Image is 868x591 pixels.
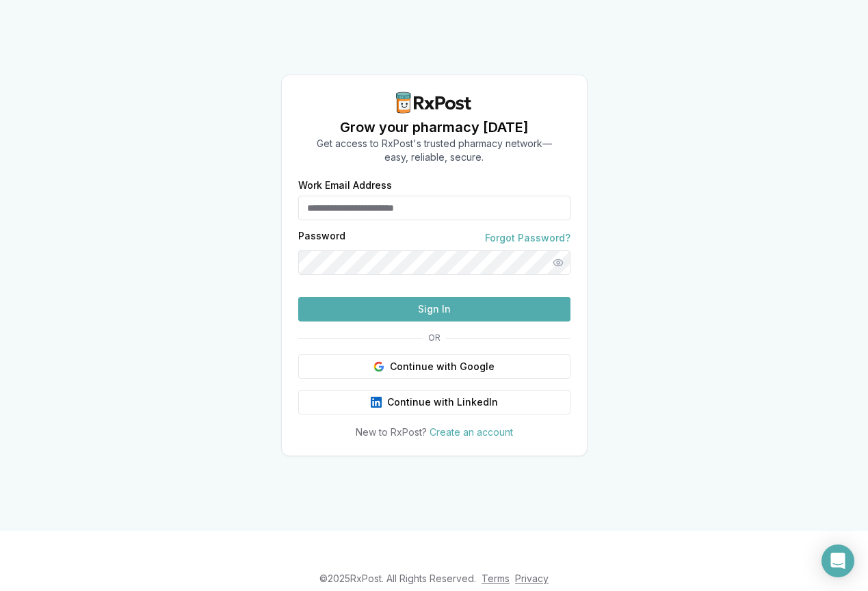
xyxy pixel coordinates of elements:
[317,137,552,164] p: Get access to RxPost's trusted pharmacy network— easy, reliable, secure.
[423,332,446,343] span: OR
[298,231,345,245] label: Password
[298,354,570,379] button: Continue with Google
[371,397,382,408] img: LinkedIn
[482,573,510,584] a: Terms
[317,118,552,137] h1: Grow your pharmacy [DATE]
[391,92,478,114] img: RxPost Logo
[515,573,549,584] a: Privacy
[298,181,570,190] label: Work Email Address
[546,250,570,275] button: Show password
[485,231,570,245] a: Forgot Password?
[821,544,854,577] div: Open Intercom Messenger
[298,297,570,321] button: Sign In
[356,426,427,438] span: New to RxPost?
[373,361,384,372] img: Google
[298,390,570,415] button: Continue with LinkedIn
[430,426,513,438] a: Create an account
